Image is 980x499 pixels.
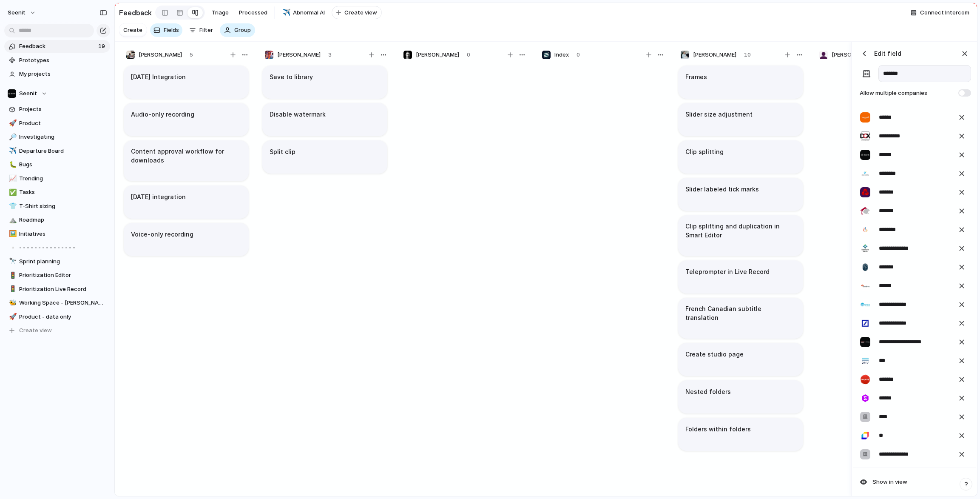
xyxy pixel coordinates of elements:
[872,478,907,486] span: Show in view
[467,51,470,59] span: 0
[344,9,377,17] span: Create view
[19,313,107,321] span: Product - data only
[744,51,751,59] span: 10
[858,89,927,97] span: Allow multiple companies
[131,72,186,82] h1: [DATE] Integration
[123,26,142,34] span: Create
[4,87,110,100] button: Seenit
[4,117,110,130] div: 🚀Product
[4,186,110,199] a: ✅Tasks
[8,160,16,169] button: 🐛
[9,201,15,211] div: 👕
[4,241,110,254] a: ▫️- - - - - - - - - - - - - - -
[4,40,110,53] a: Feedback19
[131,147,241,165] h1: Content approval workflow for downloads
[8,313,16,321] button: 🚀
[9,298,15,308] div: 🐝
[685,222,796,240] h1: Clip splitting and duplication in Smart Editor
[131,192,186,202] h1: [DATE] integration
[678,343,803,376] div: Create studio page
[164,26,179,34] span: Fields
[4,297,110,309] a: 🐝Working Space - [PERSON_NAME]
[8,299,16,307] button: 🐝
[9,188,15,197] div: ✅
[678,260,803,294] div: Teleprompter in Live Record
[19,230,107,238] span: Initiatives
[678,298,803,339] div: French Canadian subtitle translation
[19,243,107,252] span: - - - - - - - - - - - - - - -
[199,26,213,34] span: Filter
[685,425,751,434] h1: Folders within folders
[19,326,52,335] span: Create view
[328,51,332,59] span: 3
[678,66,803,99] div: Frames
[124,66,249,99] div: [DATE] Integration
[208,6,232,19] a: Triage
[4,311,110,323] a: 🚀Product - data only
[4,158,110,171] a: 🐛Bugs
[8,243,16,252] button: ▫️
[270,110,326,119] h1: Disable watermark
[124,103,249,136] div: Audio-only recording
[8,285,16,294] button: 🚦
[4,269,110,282] a: 🚦Prioritization Editor
[19,70,107,78] span: My projects
[19,299,107,307] span: Working Space - [PERSON_NAME]
[8,230,16,238] button: 🖼️
[283,8,289,17] div: ✈️
[19,216,107,224] span: Roadmap
[19,257,107,266] span: Sprint planning
[678,418,803,451] div: Folders within folders
[4,145,110,157] div: ✈️Departure Board
[19,105,107,114] span: Projects
[124,185,249,219] div: [DATE] integration
[856,475,974,489] button: Show in view
[416,51,459,59] span: [PERSON_NAME]
[685,387,731,396] h1: Nested folders
[9,229,15,239] div: 🖼️
[150,23,182,37] button: Fields
[4,228,110,240] a: 🖼️Initiatives
[9,146,15,156] div: ✈️
[19,271,107,279] span: Prioritization Editor
[4,214,110,226] a: ⛰️Roadmap
[8,188,16,197] button: ✅
[262,103,387,136] div: Disable watermark
[19,42,96,51] span: Feedback
[239,9,267,17] span: Processed
[19,133,107,141] span: Investigating
[4,172,110,185] a: 📈Trending
[678,215,803,256] div: Clip splitting and duplication in Smart Editor
[8,174,16,183] button: 📈
[124,140,249,181] div: Content approval workflow for downloads
[8,119,16,128] button: 🚀
[8,216,16,224] button: ⛰️
[186,23,216,37] button: Filter
[685,147,724,157] h1: Clip splitting
[9,243,15,253] div: ▫️
[678,178,803,211] div: Slider labeled tick marks
[19,119,107,128] span: Product
[832,51,875,59] span: [PERSON_NAME]
[4,131,110,143] a: 🔎Investigating
[332,6,382,20] button: Create view
[19,89,37,98] span: Seenit
[277,51,321,59] span: [PERSON_NAME]
[685,304,796,322] h1: French Canadian subtitle translation
[8,202,16,211] button: 👕
[19,160,107,169] span: Bugs
[19,174,107,183] span: Trending
[220,23,255,37] button: Group
[19,188,107,197] span: Tasks
[281,9,290,17] button: ✈️
[9,257,15,266] div: 🔭
[685,72,707,82] h1: Frames
[907,6,973,19] button: Connect Intercom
